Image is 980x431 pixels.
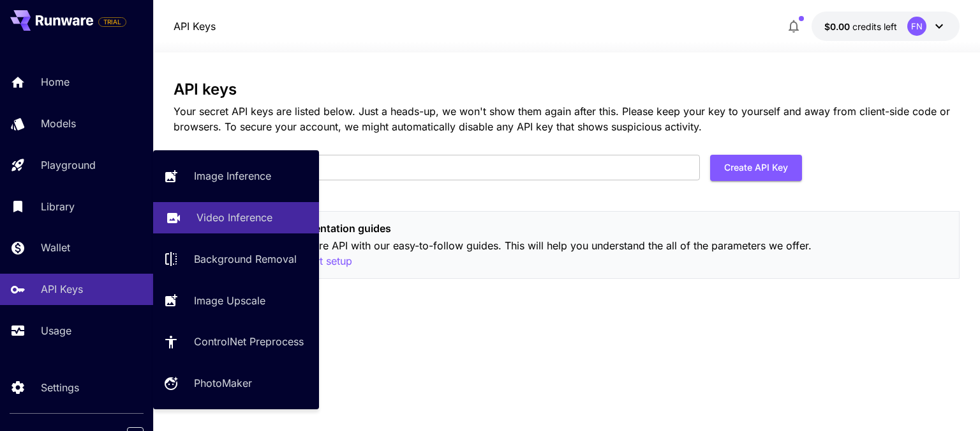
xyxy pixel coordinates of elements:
[153,161,319,192] a: Image Inference
[41,323,71,338] p: Usage
[153,368,319,399] a: PhotoMaker
[710,155,802,181] button: Create API Key
[41,74,70,90] p: Home
[207,221,948,236] p: Check out our implementation guides
[194,375,252,391] p: PhotoMaker
[41,116,76,131] p: Models
[41,240,70,255] p: Wallet
[174,19,216,34] nav: breadcrumb
[852,21,897,32] span: credits left
[153,202,319,233] a: Video Inference
[174,104,959,134] p: Your secret API keys are listed below. Just a heads-up, we won't show them again after this. Plea...
[174,19,216,34] p: API Keys
[194,251,297,267] p: Background Removal
[824,20,897,33] div: $0.00
[153,326,319,357] a: ControlNet Preprocess
[907,17,926,36] div: FN
[812,12,960,41] button: $0.00
[153,244,319,275] a: Background Removal
[174,81,959,98] h3: API keys
[194,168,271,184] p: Image Inference
[194,293,265,308] p: Image Upscale
[197,210,272,225] p: Video Inference
[41,281,83,297] p: API Keys
[824,21,852,32] span: $0.00
[41,380,79,395] p: Settings
[99,17,126,27] span: TRIAL
[41,199,75,214] p: Library
[182,149,237,160] label: API key name
[153,285,319,316] a: Image Upscale
[41,157,96,173] p: Playground
[207,238,948,269] p: Get to know the Runware API with our easy-to-follow guides. This will help you understand the all...
[98,14,126,29] span: Add your payment card to enable full platform functionality.
[194,334,304,349] p: ControlNet Preprocess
